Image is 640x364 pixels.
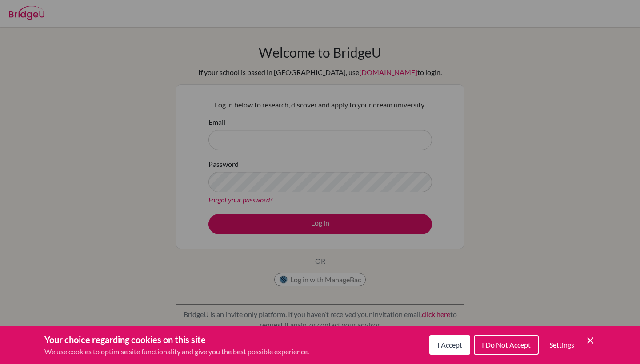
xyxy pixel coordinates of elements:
span: I Do Not Accept [482,340,531,349]
h3: Your choice regarding cookies on this site [44,333,309,346]
button: I Accept [429,335,470,355]
button: Settings [542,336,581,354]
span: Settings [549,340,574,349]
button: Save and close [585,335,596,346]
span: I Accept [437,340,462,349]
button: I Do Not Accept [474,335,539,355]
p: We use cookies to optimise site functionality and give you the best possible experience. [44,346,309,357]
